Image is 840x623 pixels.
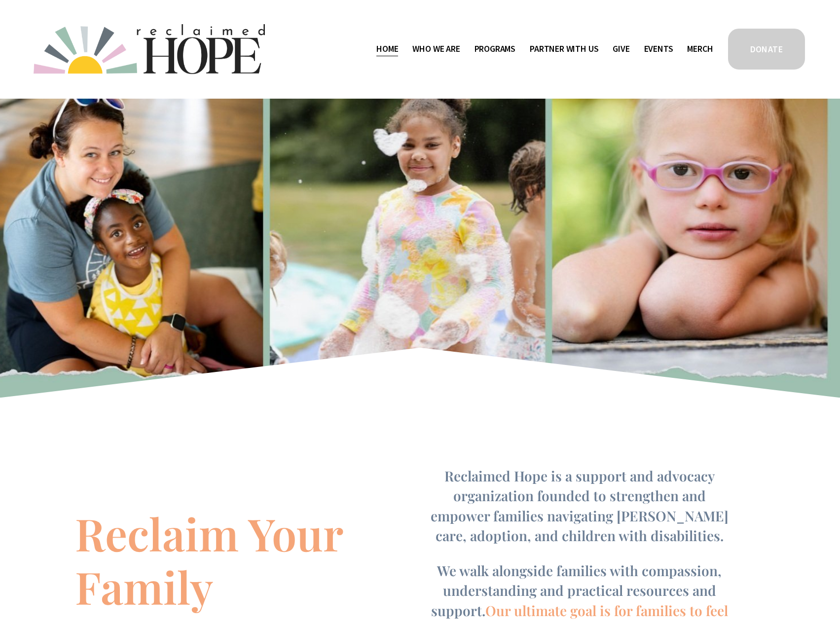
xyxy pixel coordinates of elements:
[34,24,265,74] img: Reclaimed Hope Initiative
[75,507,360,613] h1: Reclaim Your Family
[431,561,726,620] span: We walk alongside families with compassion, understanding and practical resources and support.
[431,467,732,545] span: Reclaimed Hope is a support and advocacy organization founded to strengthen and empower families ...
[412,42,460,56] span: Who We Are
[727,27,806,71] a: DONATE
[412,41,460,57] a: folder dropdown
[613,41,629,57] a: Give
[475,42,516,56] span: Programs
[530,42,598,56] span: Partner With Us
[530,41,598,57] a: folder dropdown
[687,41,713,57] a: Merch
[475,41,516,57] a: folder dropdown
[644,41,673,57] a: Events
[376,41,398,57] a: Home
